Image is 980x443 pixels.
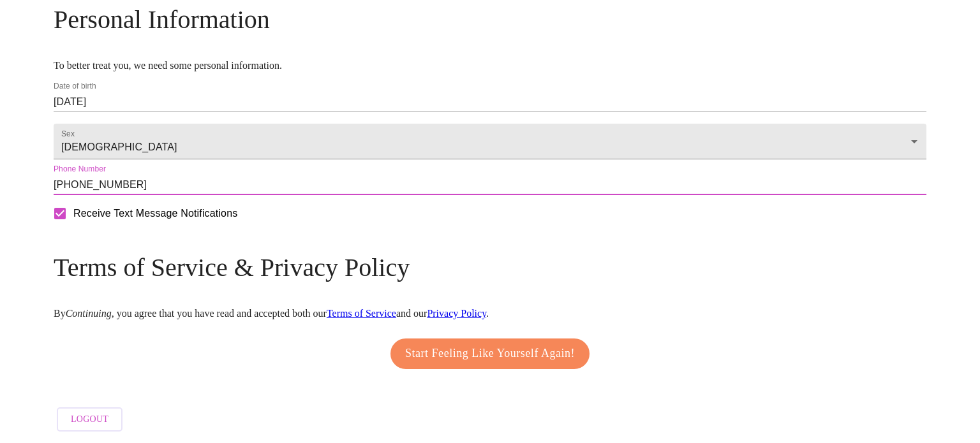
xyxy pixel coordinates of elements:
[73,206,237,221] span: Receive Text Message Notifications
[54,83,96,91] label: Date of birth
[54,124,926,159] div: [DEMOGRAPHIC_DATA]
[54,4,926,34] h3: Personal Information
[54,252,926,282] h3: Terms of Service & Privacy Policy
[54,166,106,173] label: Phone Number
[54,60,926,71] p: To better treat you, we need some personal information.
[390,338,590,369] button: Start Feeling Like Yourself Again!
[427,308,486,319] a: Privacy Policy
[66,308,112,319] em: Continuing
[405,344,575,364] span: Start Feeling Like Yourself Again!
[71,412,108,428] span: Logout
[327,308,396,319] a: Terms of Service
[54,308,926,319] p: By , you agree that you have read and accepted both our and our .
[57,407,122,432] button: Logout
